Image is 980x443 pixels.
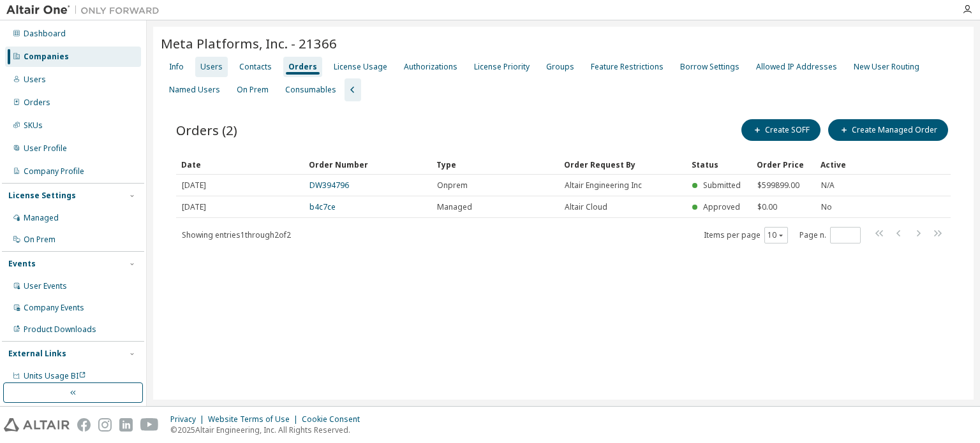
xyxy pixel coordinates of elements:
[24,281,67,291] div: User Events
[302,414,367,425] div: Cookie Consent
[8,191,76,201] div: License Settings
[703,201,740,212] span: Approved
[821,202,832,212] span: No
[404,62,457,72] div: Authorizations
[24,52,69,62] div: Companies
[757,180,799,191] span: $599899.00
[437,202,472,212] span: Managed
[169,62,184,72] div: Info
[181,154,299,175] div: Date
[768,230,785,240] button: 10
[24,98,50,108] div: Orders
[474,62,530,72] div: License Priority
[565,180,642,191] span: Altair Engineering Inc
[436,154,554,175] div: Type
[182,180,206,191] span: [DATE]
[8,349,66,359] div: External Links
[24,75,46,85] div: Users
[741,119,820,141] button: Create SOFF
[182,202,206,212] span: [DATE]
[285,85,336,95] div: Consumables
[821,180,835,191] span: N/A
[208,414,302,425] div: Website Terms of Use
[8,259,36,269] div: Events
[854,62,919,72] div: New User Routing
[565,202,607,212] span: Altair Cloud
[757,154,810,175] div: Order Price
[200,62,223,72] div: Users
[288,62,317,72] div: Orders
[119,418,133,432] img: linkedin.svg
[703,180,741,191] span: Submitted
[437,180,468,191] span: Onprem
[24,235,56,245] div: On Prem
[24,303,84,313] div: Company Events
[170,425,367,435] p: © 2025 Altair Engineering, Inc. All Rights Reserved.
[24,213,59,223] div: Managed
[182,229,291,240] span: Showing entries 1 through 2 of 2
[334,62,387,72] div: License Usage
[24,120,43,131] div: SKUs
[161,34,337,52] span: Meta Platforms, Inc. - 21366
[176,121,237,139] span: Orders (2)
[704,227,788,243] span: Items per page
[820,154,874,175] div: Active
[692,154,746,175] div: Status
[77,418,91,432] img: facebook.svg
[4,418,70,432] img: altair_logo.svg
[24,29,66,39] div: Dashboard
[564,154,681,175] div: Order Request By
[169,85,220,95] div: Named Users
[98,418,112,432] img: instagram.svg
[591,62,664,72] div: Feature Restrictions
[757,202,777,212] span: $0.00
[828,119,948,141] button: Create Managed Order
[546,62,574,72] div: Groups
[24,370,86,381] span: Units Usage BI
[24,324,96,335] div: Product Downloads
[6,4,166,17] img: Altair One
[237,85,269,95] div: On Prem
[309,180,349,191] a: DW394796
[799,227,861,243] span: Page n.
[680,62,739,72] div: Borrow Settings
[24,166,84,177] div: Company Profile
[140,418,159,432] img: youtube.svg
[170,414,208,425] div: Privacy
[24,143,67,154] div: User Profile
[239,62,272,72] div: Contacts
[756,62,837,72] div: Allowed IP Addresses
[309,154,426,175] div: Order Number
[309,201,336,212] a: b4c7ce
